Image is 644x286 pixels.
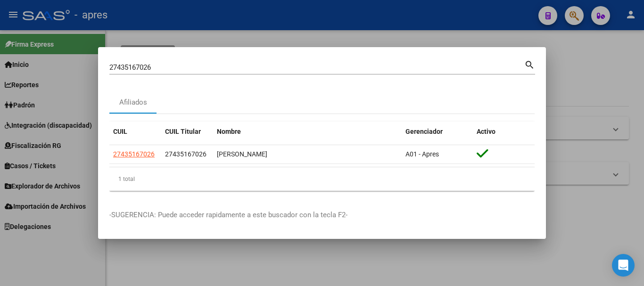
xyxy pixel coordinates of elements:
span: A01 - Apres [405,150,439,158]
mat-icon: search [524,58,535,70]
div: 1 total [109,167,535,191]
span: Gerenciador [405,128,443,135]
datatable-header-cell: CUIL Titular [161,122,213,142]
datatable-header-cell: Nombre [213,122,402,142]
datatable-header-cell: CUIL [109,122,161,142]
p: -SUGERENCIA: Puede acceder rapidamente a este buscador con la tecla F2- [109,210,535,221]
span: 27435167026 [113,150,155,158]
span: CUIL [113,128,127,135]
div: Afiliados [119,97,147,108]
div: [PERSON_NAME] [217,149,398,160]
datatable-header-cell: Gerenciador [402,122,473,142]
span: Activo [477,128,495,135]
span: Nombre [217,128,241,135]
datatable-header-cell: Activo [473,122,535,142]
span: CUIL Titular [165,128,201,135]
div: Open Intercom Messenger [612,254,635,277]
span: 27435167026 [165,150,206,158]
